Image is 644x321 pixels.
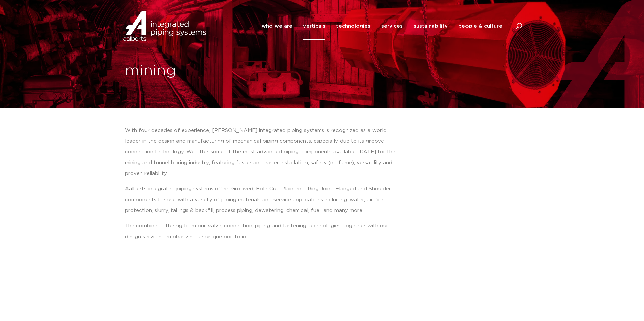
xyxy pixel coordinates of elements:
h1: mining [125,60,319,82]
a: sustainability [414,12,448,40]
a: verticals [303,12,325,40]
p: Aalberts integrated piping systems offers Grooved, Hole-Cut, Plain-end, Ring Joint, Flanged and S... [125,184,399,216]
a: people & culture [458,12,502,40]
a: who we are [262,12,292,40]
a: technologies [336,12,371,40]
nav: Menu [262,12,502,40]
p: The combined offering from our valve, connection, piping and fastening technologies, together wit... [125,221,399,242]
p: With four decades of experience, [PERSON_NAME] integrated piping systems is recognized as a world... [125,125,399,179]
a: services [381,12,403,40]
